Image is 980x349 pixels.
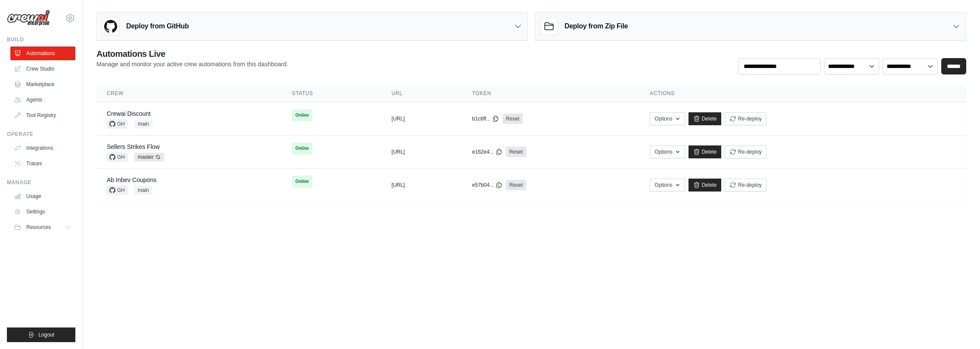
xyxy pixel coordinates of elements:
[7,131,75,138] div: Operate
[506,180,526,190] a: Reset
[282,85,381,102] th: Status
[7,179,75,186] div: Manage
[126,21,189,31] h3: Deploy from GitHub
[107,120,127,128] span: GH
[10,157,75,170] a: Traces
[506,147,526,157] a: Reset
[472,115,499,122] button: b1c6ff...
[10,205,75,219] a: Settings
[7,327,75,342] button: Logout
[107,176,156,183] a: Ab Inbev Coupons
[7,10,50,26] img: Logo
[10,189,75,203] a: Usage
[134,186,152,195] span: main
[107,110,151,117] a: Crewai Discount
[725,145,766,158] button: Re-deploy
[96,48,288,60] h2: Automations Live
[292,142,312,154] span: Online
[688,145,722,158] a: Delete
[107,153,127,161] span: GH
[10,220,75,234] button: Resources
[7,36,75,43] div: Build
[102,18,119,35] img: GitHub Logo
[10,62,75,76] a: Crew Studio
[134,153,164,161] span: master
[10,77,75,91] a: Marketplace
[10,141,75,155] a: Integrations
[96,85,282,102] th: Crew
[10,46,75,60] a: Automations
[725,112,766,125] button: Re-deploy
[688,112,722,125] a: Delete
[134,120,152,128] span: main
[650,179,685,191] button: Options
[96,60,288,68] p: Manage and monitor your active crew automations from this dashboard.
[292,176,312,188] span: Online
[725,179,766,191] button: Re-deploy
[38,331,54,338] span: Logout
[639,85,966,102] th: Actions
[10,108,75,122] a: Tool Registry
[472,182,502,188] button: e57b04...
[462,85,640,102] th: Token
[502,114,523,124] a: Reset
[10,93,75,107] a: Agents
[107,143,160,150] a: Sellers Strikes Flow
[688,179,722,191] a: Delete
[381,85,462,102] th: URL
[26,224,51,231] span: Resources
[650,145,685,158] button: Options
[650,112,685,125] button: Options
[472,148,502,155] button: e162e4...
[564,21,628,31] h3: Deploy from Zip File
[292,109,312,121] span: Online
[107,186,127,195] span: GH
